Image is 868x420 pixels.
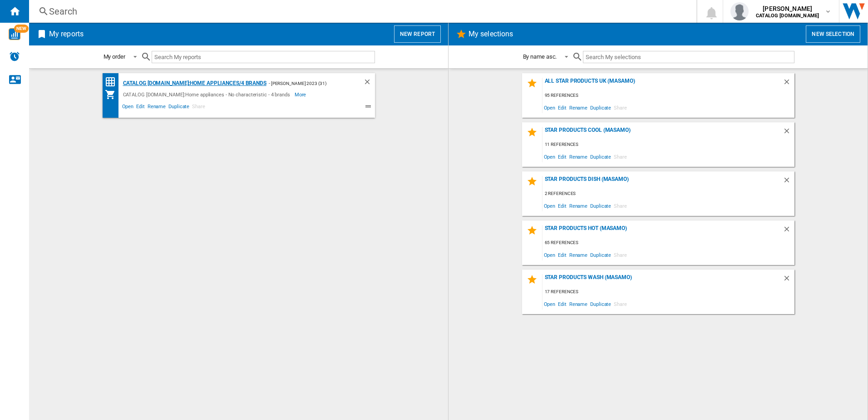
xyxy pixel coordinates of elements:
[14,25,29,33] span: NEW
[568,298,589,310] span: Rename
[542,90,794,101] div: 95 references
[756,4,819,13] span: [PERSON_NAME]
[467,25,515,43] h2: My selections
[568,249,589,261] span: Rename
[542,176,783,188] div: Star Products Dish (masamo)
[542,200,557,212] span: Open
[589,101,612,114] span: Duplicate
[783,274,794,286] div: Delete
[612,249,628,261] span: Share
[783,127,794,139] div: Delete
[756,13,819,19] b: CATALOG [DOMAIN_NAME]
[542,188,794,200] div: 2 references
[589,298,612,310] span: Duplicate
[612,101,628,114] span: Share
[542,286,794,298] div: 17 references
[568,200,589,212] span: Rename
[557,249,568,261] span: Edit
[47,25,85,43] h2: My reports
[542,101,557,114] span: Open
[783,225,794,237] div: Delete
[542,78,783,90] div: All star products UK (masamo)
[542,139,794,150] div: 11 references
[612,200,628,212] span: Share
[557,298,568,310] span: Edit
[806,25,860,43] button: New selection
[121,78,266,89] div: CATALOG [DOMAIN_NAME]:Home appliances/4 brands
[568,150,589,163] span: Rename
[135,102,146,113] span: Edit
[612,150,628,163] span: Share
[152,51,375,63] input: Search My reports
[105,89,121,100] div: My Assortment
[9,51,20,62] img: alerts-logo.svg
[542,237,794,249] div: 65 references
[589,249,612,261] span: Duplicate
[589,200,612,212] span: Duplicate
[104,53,125,60] div: My order
[266,78,345,89] div: - [PERSON_NAME] 2023 (31)
[583,51,794,63] input: Search My selections
[542,274,783,286] div: Star Products Wash (masamo)
[557,200,568,212] span: Edit
[557,150,568,163] span: Edit
[394,25,441,43] button: New report
[542,249,557,261] span: Open
[363,78,375,89] div: Delete
[523,53,557,60] div: By name asc.
[49,5,673,18] div: Search
[121,102,135,113] span: Open
[542,298,557,310] span: Open
[9,28,20,40] img: wise-card.svg
[542,150,557,163] span: Open
[191,102,207,113] span: Share
[557,101,568,114] span: Edit
[167,102,191,113] span: Duplicate
[783,176,794,188] div: Delete
[295,89,308,100] span: More
[542,127,783,139] div: Star Products Cool (masamo)
[568,101,589,114] span: Rename
[589,150,612,163] span: Duplicate
[542,225,783,237] div: Star Products Hot (masamo)
[612,298,628,310] span: Share
[730,2,749,20] img: profile.jpg
[783,78,794,90] div: Delete
[105,76,121,88] div: Price Matrix
[121,89,295,100] div: CATALOG [DOMAIN_NAME]:Home appliances - No characteristic - 4 brands
[146,102,167,113] span: Rename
